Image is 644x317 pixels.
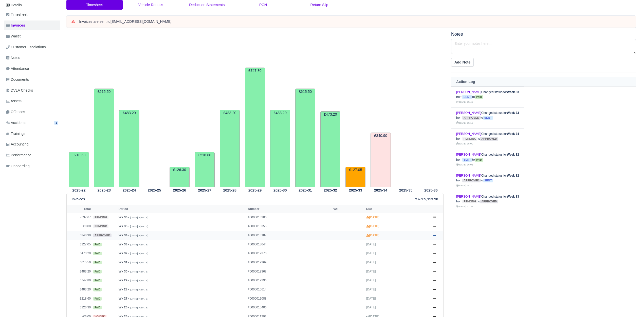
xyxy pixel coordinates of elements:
[94,89,114,187] td: £615.50
[247,294,332,303] td: #0000012088
[67,258,92,267] td: £615.50
[67,222,92,231] td: £0.00
[66,187,91,193] th: 2025-22
[462,158,472,162] span: sent
[130,297,148,300] small: [DATE] » [DATE]
[130,261,148,264] small: [DATE] » [DATE]
[4,139,60,149] a: Accounting
[270,110,290,187] td: £483.20
[368,187,393,193] th: 2025-34
[93,288,102,291] span: paid
[366,270,376,273] span: [DATE]
[4,161,60,171] a: Onboarding
[119,224,129,228] strong: Wk 35 -
[72,197,85,201] h6: Invoices
[4,53,60,63] a: Notes
[67,267,92,276] td: £483.20
[4,118,60,128] a: Accidents 1
[456,184,473,187] small: [DATE] 14:20
[247,303,332,312] td: #0000010406
[456,121,473,124] small: [DATE] 15:19
[6,163,30,169] span: Onboarding
[217,187,242,193] th: 2025-28
[6,77,29,82] span: Documents
[130,243,148,246] small: [DATE] » [DATE]
[67,205,92,213] th: Total
[393,187,418,193] th: 2025-35
[366,288,376,291] span: [DATE]
[6,12,27,17] span: Timesheet
[456,142,473,145] small: [DATE] 15:09
[6,66,29,72] span: Attendance
[4,10,60,19] a: Timesheet
[69,152,89,187] td: £218.60
[67,285,92,294] td: £483.20
[247,285,332,294] td: #0000010614
[366,279,376,282] span: [DATE]
[320,111,340,187] td: £473.20
[242,187,267,193] th: 2025-29
[366,234,379,237] strong: [DATE]
[456,163,473,166] small: [DATE] 16:01
[130,225,148,228] small: [DATE] » [DATE]
[6,131,25,137] span: Trainings
[247,222,332,231] td: #0000013353
[192,187,217,193] th: 2025-27
[295,89,315,187] td: £615.50
[130,270,148,273] small: [DATE] » [DATE]
[507,153,519,156] strong: Week 32
[456,132,481,136] a: [PERSON_NAME]
[456,153,481,156] a: [PERSON_NAME]
[93,279,102,282] span: paid
[247,213,332,222] td: #0000013300
[480,137,498,141] span: approved
[318,187,343,193] th: 2025-32
[167,187,192,193] th: 2025-26
[93,216,108,219] span: pending
[451,191,524,212] td: Changed status for from to
[451,32,636,37] h5: Notes
[170,167,190,187] td: £126.30
[93,261,102,264] span: paid
[67,276,92,285] td: £747.80
[6,120,26,126] span: Accidents
[130,306,148,309] small: [DATE] » [DATE]
[4,96,60,106] a: Assets
[332,205,365,213] th: VAT
[93,243,102,246] span: paid
[366,306,376,309] span: [DATE]
[462,179,481,182] span: approved
[130,279,148,282] small: [DATE] » [DATE]
[456,100,473,103] small: [DATE] 15:49
[247,240,332,249] td: #0000013044
[371,133,391,187] td: £340.90
[4,31,60,41] a: Wallet
[119,216,129,219] strong: Wk 36 -
[247,267,332,276] td: #0000012368
[119,234,129,237] strong: Wk 34 -
[67,240,92,249] td: £127.05
[6,23,25,28] span: Invoices
[366,243,376,246] span: [DATE]
[119,288,129,291] strong: Wk 28 -
[119,297,129,300] strong: Wk 27 -
[93,234,112,237] span: approved
[475,95,483,99] span: paid
[483,116,493,120] span: sent
[456,195,481,198] a: [PERSON_NAME]
[245,68,265,187] td: £747.80
[117,205,247,213] th: Period
[67,249,92,258] td: £473.20
[119,261,129,264] strong: Wk 31 -
[507,90,519,94] strong: Week 33
[6,33,21,39] span: Wallet
[456,174,481,177] a: [PERSON_NAME]
[415,198,421,201] small: Total
[93,270,102,273] span: paid
[4,42,60,52] a: Customer Escalations
[456,205,473,208] small: [DATE] 17:31
[4,20,60,30] a: Invoices
[67,294,92,303] td: £218.60
[507,195,519,198] strong: Week 33
[6,109,25,115] span: Offences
